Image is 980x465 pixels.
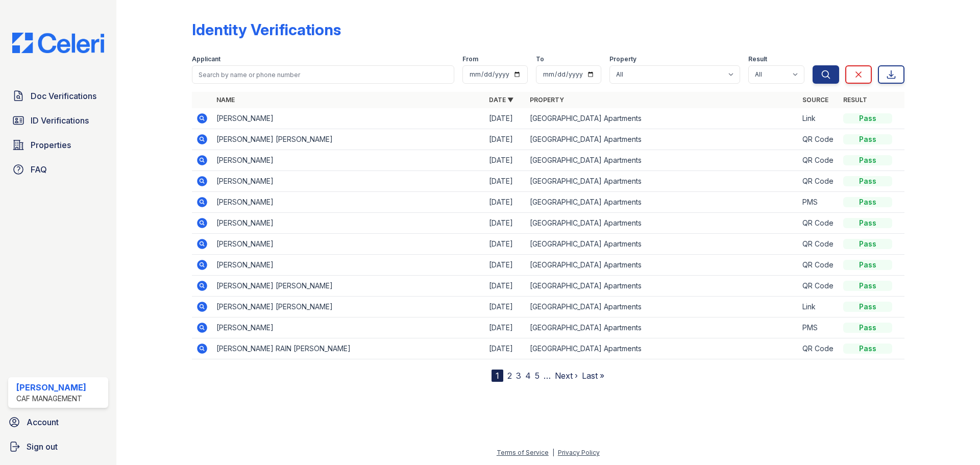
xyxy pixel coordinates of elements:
[485,297,526,317] td: [DATE]
[462,55,478,63] label: From
[4,436,112,457] a: Sign out
[31,163,47,176] span: FAQ
[526,297,798,317] td: [GEOGRAPHIC_DATA] Apartments
[526,213,798,234] td: [GEOGRAPHIC_DATA] Apartments
[526,150,798,171] td: [GEOGRAPHIC_DATA] Apartments
[843,176,892,186] div: Pass
[489,96,513,104] a: Date ▼
[802,96,828,104] a: Source
[31,90,96,102] span: Doc Verifications
[525,371,531,381] a: 4
[526,338,798,359] td: [GEOGRAPHIC_DATA] Apartments
[526,234,798,255] td: [GEOGRAPHIC_DATA] Apartments
[526,129,798,150] td: [GEOGRAPHIC_DATA] Apartments
[843,323,892,333] div: Pass
[843,155,892,165] div: Pass
[552,449,554,456] div: |
[843,260,892,270] div: Pass
[544,370,551,382] span: …
[843,134,892,144] div: Pass
[192,65,454,84] input: Search by name or phone number
[798,255,839,276] td: QR Code
[798,150,839,171] td: QR Code
[212,108,485,129] td: [PERSON_NAME]
[798,317,839,338] td: PMS
[212,192,485,213] td: [PERSON_NAME]
[8,110,108,131] a: ID Verifications
[507,371,512,381] a: 2
[31,114,89,127] span: ID Verifications
[192,55,220,63] label: Applicant
[843,218,892,228] div: Pass
[798,213,839,234] td: QR Code
[212,255,485,276] td: [PERSON_NAME]
[485,255,526,276] td: [DATE]
[843,96,867,104] a: Result
[748,55,767,63] label: Result
[485,171,526,192] td: [DATE]
[212,276,485,297] td: [PERSON_NAME] [PERSON_NAME]
[526,276,798,297] td: [GEOGRAPHIC_DATA] Apartments
[485,234,526,255] td: [DATE]
[798,129,839,150] td: QR Code
[212,150,485,171] td: [PERSON_NAME]
[516,371,521,381] a: 3
[8,135,108,155] a: Properties
[216,96,235,104] a: Name
[526,108,798,129] td: [GEOGRAPHIC_DATA] Apartments
[558,449,600,456] a: Privacy Policy
[526,192,798,213] td: [GEOGRAPHIC_DATA] Apartments
[535,371,540,381] a: 5
[16,381,86,394] div: [PERSON_NAME]
[192,20,341,39] div: Identity Verifications
[530,96,564,104] a: Property
[485,108,526,129] td: [DATE]
[485,276,526,297] td: [DATE]
[27,416,59,428] span: Account
[843,281,892,291] div: Pass
[212,297,485,317] td: [PERSON_NAME] [PERSON_NAME]
[609,55,636,63] label: Property
[843,302,892,312] div: Pass
[843,113,892,124] div: Pass
[798,276,839,297] td: QR Code
[8,159,108,180] a: FAQ
[212,317,485,338] td: [PERSON_NAME]
[485,150,526,171] td: [DATE]
[798,234,839,255] td: QR Code
[536,55,544,63] label: To
[31,139,71,151] span: Properties
[582,371,604,381] a: Last »
[485,338,526,359] td: [DATE]
[212,171,485,192] td: [PERSON_NAME]
[27,440,58,453] span: Sign out
[843,239,892,249] div: Pass
[485,213,526,234] td: [DATE]
[212,338,485,359] td: [PERSON_NAME] RAIN [PERSON_NAME]
[798,192,839,213] td: PMS
[843,197,892,207] div: Pass
[798,108,839,129] td: Link
[492,370,503,382] div: 1
[212,213,485,234] td: [PERSON_NAME]
[485,129,526,150] td: [DATE]
[497,449,549,456] a: Terms of Service
[485,317,526,338] td: [DATE]
[8,86,108,106] a: Doc Verifications
[4,412,112,432] a: Account
[16,394,86,404] div: CAF Management
[555,371,578,381] a: Next ›
[526,255,798,276] td: [GEOGRAPHIC_DATA] Apartments
[526,171,798,192] td: [GEOGRAPHIC_DATA] Apartments
[212,129,485,150] td: [PERSON_NAME] [PERSON_NAME]
[798,297,839,317] td: Link
[212,234,485,255] td: [PERSON_NAME]
[526,317,798,338] td: [GEOGRAPHIC_DATA] Apartments
[843,344,892,354] div: Pass
[485,192,526,213] td: [DATE]
[798,171,839,192] td: QR Code
[798,338,839,359] td: QR Code
[4,33,112,53] img: CE_Logo_Blue-a8612792a0a2168367f1c8372b55b34899dd931a85d93a1a3d3e32e68fde9ad4.png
